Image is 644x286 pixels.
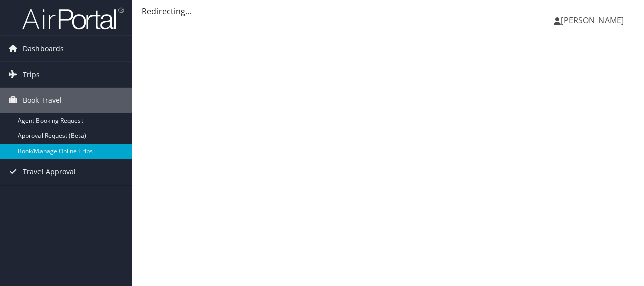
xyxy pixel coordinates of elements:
span: [PERSON_NAME] [561,15,624,26]
img: airportal-logo.png [22,7,124,30]
span: Travel Approval [23,159,76,185]
span: Trips [23,62,40,87]
span: Dashboards [23,36,64,61]
a: [PERSON_NAME] [554,5,634,35]
div: Redirecting... [142,5,634,17]
span: Book Travel [23,88,62,113]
